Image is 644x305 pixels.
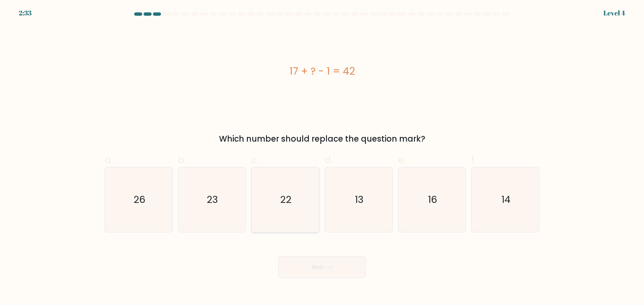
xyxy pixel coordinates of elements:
text: 16 [428,193,437,206]
span: b. [178,153,186,166]
div: Level 4 [603,8,625,18]
span: f. [471,153,476,166]
button: Next [278,256,366,278]
span: c. [251,153,259,166]
div: Which number should replace the question mark? [109,133,535,145]
div: 2:33 [19,8,32,18]
span: d. [325,153,333,166]
span: e. [398,153,406,166]
text: 23 [207,193,218,206]
div: 17 + ? - 1 = 42 [105,64,539,79]
span: a. [105,153,113,166]
text: 26 [133,193,145,206]
text: 13 [355,193,364,206]
text: 22 [280,193,292,206]
text: 14 [501,193,511,206]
